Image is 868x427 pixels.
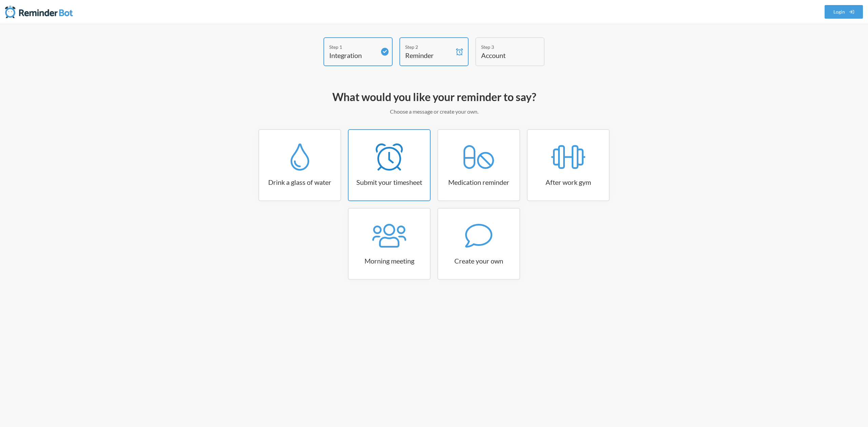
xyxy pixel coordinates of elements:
h3: Medication reminder [438,177,519,187]
h4: Integration [329,51,377,60]
div: Step 1 [329,43,377,51]
h3: Create your own [438,256,519,266]
h3: Morning meeting [349,256,430,266]
h3: After work gym [528,177,609,187]
div: Step 3 [481,43,529,51]
h3: Drink a glass of water [259,177,340,187]
a: Login [825,5,863,19]
img: Reminder Bot [5,5,73,19]
h4: Account [481,51,529,60]
p: Choose a message or create your own. [237,108,631,116]
div: Step 2 [405,43,453,51]
h4: Reminder [405,51,453,60]
h3: Submit your timesheet [349,177,430,187]
h2: What would you like your reminder to say? [237,90,631,104]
